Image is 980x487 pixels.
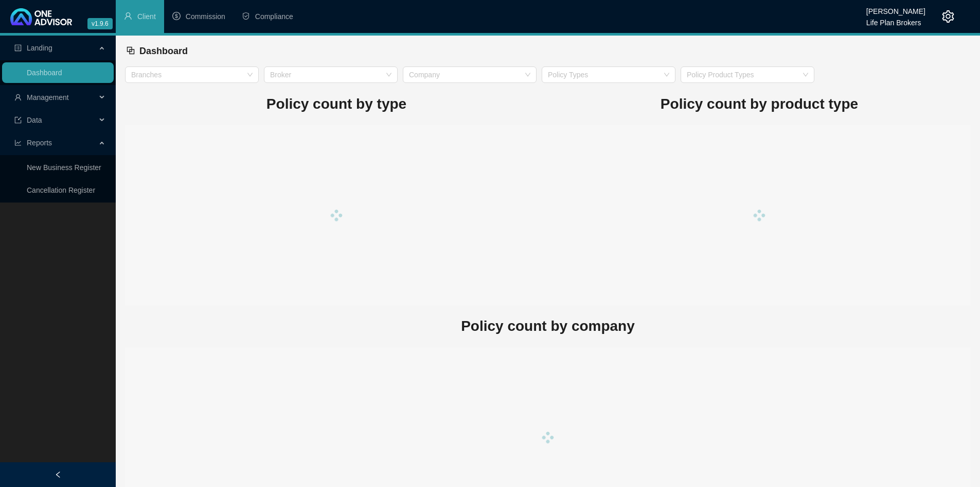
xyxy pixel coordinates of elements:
[126,46,135,55] span: block
[172,12,181,20] span: dollar
[27,139,52,147] span: Reports
[942,10,954,23] span: setting
[27,44,52,52] span: Landing
[27,116,42,124] span: Data
[14,139,22,146] span: line-chart
[87,18,113,29] span: v1.9.6
[866,3,925,14] div: [PERSON_NAME]
[14,44,22,52] span: profile
[124,12,132,20] span: user
[255,12,293,21] span: Compliance
[242,12,250,20] span: safety
[125,315,971,338] h1: Policy count by company
[27,93,69,102] span: Management
[10,8,72,25] img: 2df55531c6924b55f21c4cf5d4484680-logo-light.svg
[14,116,22,124] span: import
[548,93,971,115] h1: Policy count by product type
[137,12,156,21] span: Client
[14,94,22,101] span: user
[27,186,95,194] a: Cancellation Register
[55,471,62,478] span: left
[866,14,925,25] div: Life Plan Brokers
[186,12,225,21] span: Commission
[27,163,101,172] a: New Business Register
[27,69,62,77] a: Dashboard
[139,46,188,56] span: Dashboard
[125,93,548,115] h1: Policy count by type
